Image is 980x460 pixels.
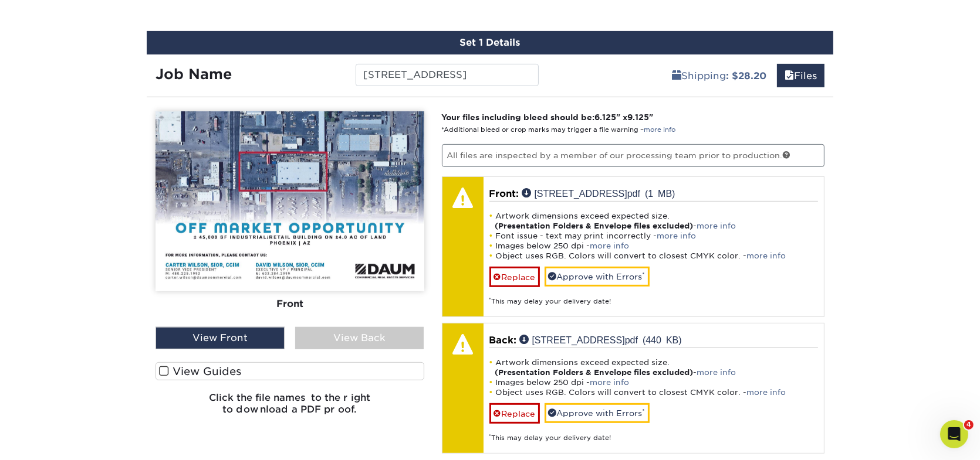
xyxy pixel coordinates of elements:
label: View Guides [156,362,424,380]
span: 6.125 [595,113,617,122]
div: View Back [295,327,424,349]
div: This may delay your delivery date! [489,424,819,443]
span: 9.125 [628,113,650,122]
b: : $28.20 [726,70,766,81]
p: All files are inspected by a member of our processing team prior to production. [442,144,825,166]
a: more info [747,388,786,397]
a: more info [590,241,630,250]
span: 4 [964,420,974,430]
a: more info [590,378,630,387]
span: Front: [489,188,519,199]
li: Artwork dimensions exceed expected size. - [489,211,819,231]
strong: (Presentation Folders & Envelope files excluded) [495,222,694,230]
li: Font issue - text may print incorrectly - [489,231,819,241]
strong: Job Name [156,66,232,83]
strong: (Presentation Folders & Envelope files excluded) [495,368,694,377]
a: Replace [489,403,540,424]
a: more info [657,231,697,240]
div: This may delay your delivery date! [489,287,819,306]
li: Object uses RGB. Colors will convert to closest CMYK color. - [489,251,819,261]
div: Front [156,291,424,316]
a: Shipping: $28.20 [664,64,774,87]
a: Approve with Errors* [545,403,650,423]
a: Replace [489,267,540,287]
input: Enter a job name [356,64,538,86]
small: *Additional bleed or crop marks may trigger a file warning – [442,126,676,134]
span: Back: [489,335,517,346]
a: Files [777,64,824,87]
a: [STREET_ADDRESS]pdf (440 KB) [520,335,682,344]
a: [STREET_ADDRESS]pdf (1 MB) [522,188,675,197]
li: Object uses RGB. Colors will convert to closest CMYK color. - [489,387,819,397]
a: more info [697,368,736,377]
li: Images below 250 dpi - [489,377,819,387]
span: files [785,70,794,81]
div: View Front [156,327,285,349]
a: more info [747,251,786,260]
h6: Click the file names to the right to download a PDF proof. [156,392,424,424]
iframe: Intercom live chat [940,420,968,448]
div: Set 1 Details [147,31,833,54]
strong: Your files including bleed should be: " x " [442,113,654,122]
span: shipping [672,70,681,81]
a: Approve with Errors* [545,267,650,287]
li: Artwork dimensions exceed expected size. - [489,357,819,377]
a: more info [644,126,676,134]
li: Images below 250 dpi - [489,241,819,251]
a: more info [697,222,736,230]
